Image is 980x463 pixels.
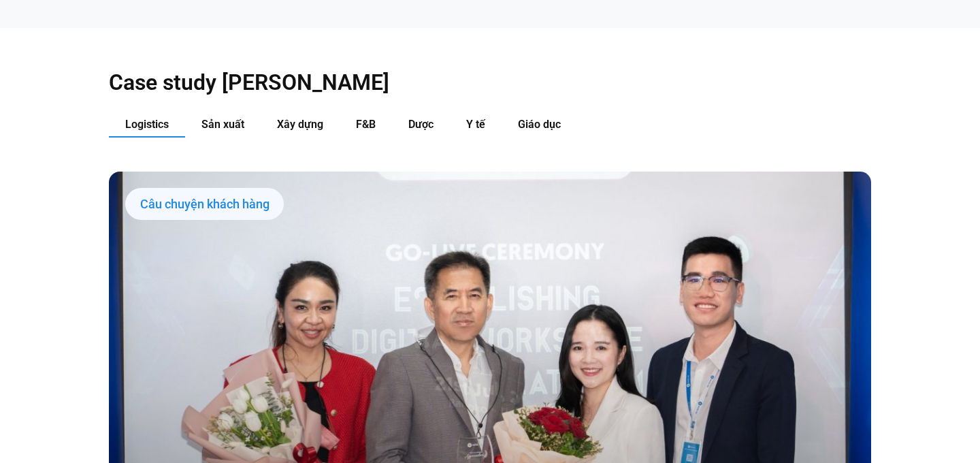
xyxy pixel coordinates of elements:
span: Xây dựng [277,118,323,131]
span: Logistics [125,118,169,131]
div: Câu chuyện khách hàng [125,188,284,221]
span: Sản xuất [201,118,244,131]
span: F&B [356,118,376,131]
span: Giáo dục [518,118,561,131]
span: Dược [408,118,434,131]
h2: Case study [PERSON_NAME] [109,69,871,96]
span: Y tế [466,118,485,131]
